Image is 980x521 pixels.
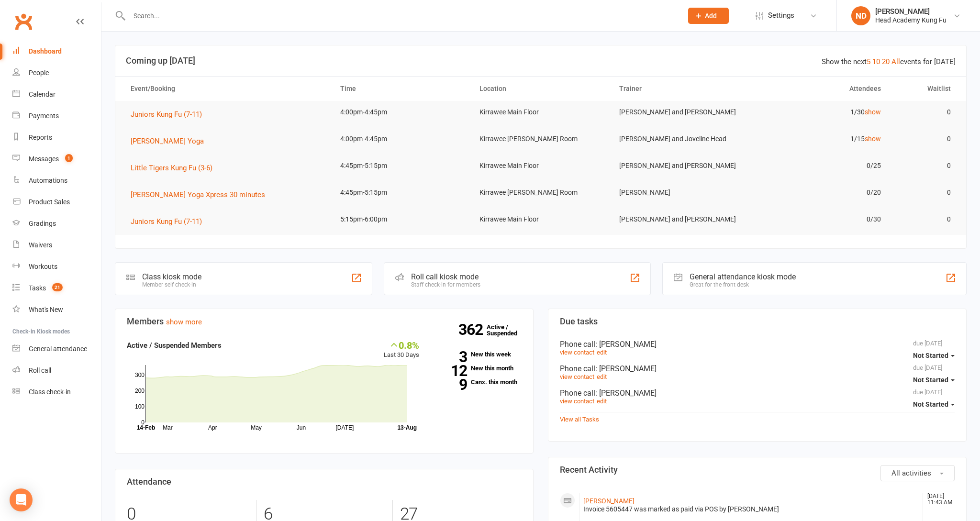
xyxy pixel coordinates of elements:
[122,77,332,101] th: Event/Booking
[127,317,522,326] h3: Members
[434,377,467,392] strong: 9
[142,272,201,281] div: Class kiosk mode
[29,112,59,120] div: Payments
[52,283,63,291] span: 21
[750,155,890,177] td: 0/25
[131,109,209,120] button: Juniors Kung Fu (7-11)
[434,351,522,357] a: 3New this week
[890,155,959,177] td: 0
[11,10,35,33] a: Clubworx
[890,208,959,231] td: 0
[865,108,881,116] a: show
[611,181,750,204] td: [PERSON_NAME]
[127,341,222,350] strong: Active / Suspended Members
[611,77,750,101] th: Trainer
[29,284,46,292] div: Tasks
[131,164,212,172] span: Little Tigers Kung Fu (3-6)
[131,190,265,199] span: [PERSON_NAME] Yoga Xpress 30 minutes
[597,398,607,405] a: edit
[434,379,522,385] a: 9Canx. this month
[12,256,101,277] a: Workouts
[560,349,594,356] a: view contact
[12,277,101,299] a: Tasks 21
[611,101,750,123] td: [PERSON_NAME] and [PERSON_NAME]
[65,154,73,162] span: 1
[471,77,611,101] th: Location
[560,373,594,380] a: view contact
[611,155,750,177] td: [PERSON_NAME] and [PERSON_NAME]
[471,208,611,231] td: Kirrawee Main Floor
[12,170,101,191] a: Automations
[597,349,607,356] a: edit
[891,57,900,66] a: All
[595,364,657,373] span: : [PERSON_NAME]
[690,272,796,281] div: General attendance kiosk mode
[611,208,750,231] td: [PERSON_NAME] and [PERSON_NAME]
[434,364,467,378] strong: 12
[913,396,955,413] button: Not Started
[595,388,657,398] span: : [PERSON_NAME]
[890,77,959,101] th: Waitlist
[434,365,522,371] a: 12New this month
[880,465,955,481] button: All activities
[913,371,955,388] button: Not Started
[705,12,717,20] span: Add
[131,135,211,147] button: [PERSON_NAME] Yoga
[768,5,794,26] span: Settings
[750,181,890,204] td: 0/20
[12,148,101,170] a: Messages 1
[131,110,202,119] span: Juniors Kung Fu (7-11)
[29,388,71,396] div: Class check-in
[29,345,87,353] div: General attendance
[29,155,59,163] div: Messages
[131,216,209,227] button: Juniors Kung Fu (7-11)
[12,234,101,256] a: Waivers
[29,47,62,55] div: Dashboard
[913,352,948,359] span: Not Started
[332,155,471,177] td: 4:45pm-5:15pm
[471,128,611,150] td: Kirrawee [PERSON_NAME] Room
[29,220,56,227] div: Gradings
[560,364,955,373] div: Phone call
[890,128,959,150] td: 0
[127,477,522,487] h3: Attendance
[166,318,202,326] a: show more
[583,505,919,513] div: Invoice 5605447 was marked as paid via POS by [PERSON_NAME]
[750,101,890,123] td: 1/30
[12,381,101,403] a: Class kiosk mode
[458,322,487,337] strong: 362
[471,155,611,177] td: Kirrawee Main Floor
[29,90,56,98] div: Calendar
[875,16,947,24] div: Head Academy Kung Fu
[688,8,729,24] button: Add
[560,398,594,405] a: view contact
[10,488,33,511] div: Open Intercom Messenger
[29,198,70,206] div: Product Sales
[875,7,947,16] div: [PERSON_NAME]
[611,128,750,150] td: [PERSON_NAME] and Joveline Head
[595,340,657,349] span: : [PERSON_NAME]
[29,306,63,313] div: What's New
[583,497,635,505] a: [PERSON_NAME]
[913,400,948,408] span: Not Started
[560,388,955,398] div: Phone call
[560,465,955,475] h3: Recent Activity
[126,9,676,22] input: Search...
[332,181,471,204] td: 4:45pm-5:15pm
[750,77,890,101] th: Attendees
[471,181,611,204] td: Kirrawee [PERSON_NAME] Room
[131,137,204,145] span: [PERSON_NAME] Yoga
[891,469,931,477] span: All activities
[332,101,471,123] td: 4:00pm-4:45pm
[890,101,959,123] td: 0
[882,57,890,66] a: 20
[12,105,101,127] a: Payments
[597,373,607,380] a: edit
[12,213,101,234] a: Gradings
[384,340,419,350] div: 0.8%
[690,281,796,288] div: Great for the front desk
[411,281,480,288] div: Staff check-in for members
[12,360,101,381] a: Roll call
[332,128,471,150] td: 4:00pm-4:45pm
[29,241,52,249] div: Waivers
